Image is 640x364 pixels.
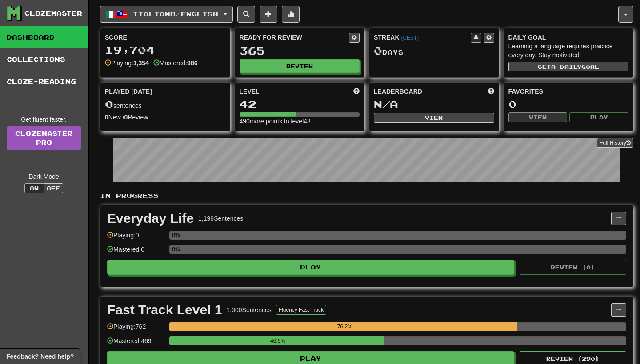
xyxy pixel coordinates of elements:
[133,59,149,67] strong: 1,354
[374,98,398,110] span: N/A
[276,305,326,315] button: Fluency Fast Track
[133,10,218,18] span: Italiano / English
[107,245,165,260] div: Mastered: 0
[7,172,81,181] div: Dark Mode
[227,305,272,314] div: 1,000 Sentences
[374,113,494,123] button: View
[172,336,384,345] div: 46.9%
[107,322,165,337] div: Playing: 762
[105,114,108,121] strong: 0
[105,33,225,42] div: Score
[237,6,255,23] button: Search sentences
[105,113,225,122] div: New / Review
[105,99,225,110] div: sentences
[240,59,360,73] button: Review
[374,33,471,42] div: Streak
[44,183,63,193] button: Off
[198,214,243,223] div: 1,199 Sentences
[508,33,629,42] div: Daily Goal
[551,63,581,70] span: a daily
[107,231,165,245] div: Playing: 0
[240,87,260,96] span: Level
[569,112,628,122] button: Play
[374,87,422,96] span: Leaderboard
[353,87,360,96] span: Score more points to level up
[520,260,626,275] button: Review (0)
[374,45,494,57] div: Day s
[105,87,152,96] span: Played [DATE]
[105,98,113,110] span: 0
[100,191,633,200] p: In Progress
[107,212,194,225] div: Everyday Life
[7,115,81,124] div: Get fluent faster.
[282,6,300,23] button: More stats
[508,87,629,96] div: Favorites
[107,303,222,317] div: Fast Track Level 1
[24,9,82,18] div: Clozemaster
[6,352,74,361] span: Open feedback widget
[260,6,277,23] button: Add sentence to collection
[7,126,81,150] a: ClozemasterPro
[107,260,514,275] button: Play
[187,59,197,67] strong: 986
[240,33,349,42] div: Ready for Review
[153,59,198,67] div: Mastered:
[100,6,233,23] button: Italiano/English
[508,42,629,59] div: Learning a language requires practice every day. Stay motivated!
[508,112,568,122] button: View
[172,322,517,331] div: 76.2%
[508,62,629,71] button: Seta dailygoal
[105,59,149,67] div: Playing:
[401,35,419,41] a: (CEST)
[24,183,44,193] button: On
[107,336,165,351] div: Mastered: 469
[374,44,382,57] span: 0
[597,138,633,148] button: Full History
[105,44,225,55] div: 19,704
[240,117,360,126] div: 490 more points to level 43
[240,45,360,56] div: 365
[124,114,128,121] strong: 0
[508,99,629,110] div: 0
[488,87,494,96] span: This week in points, UTC
[240,99,360,110] div: 42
